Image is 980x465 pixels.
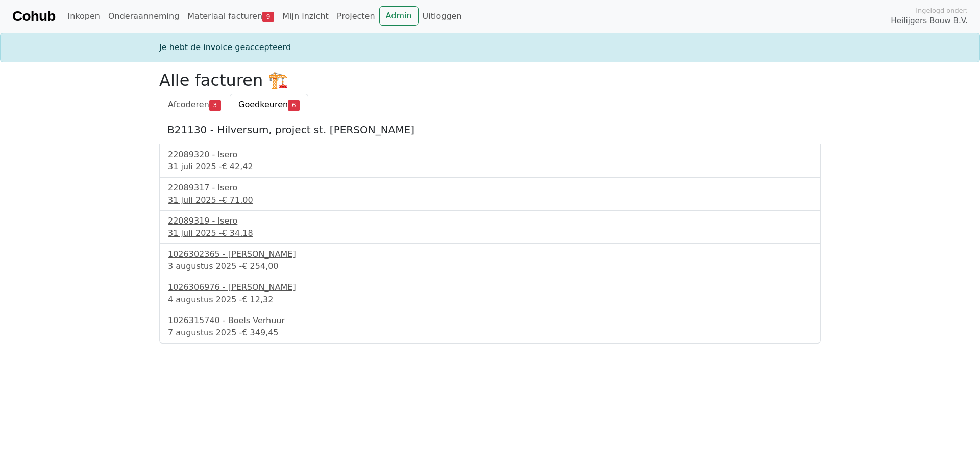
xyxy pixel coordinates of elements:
a: Mijn inzicht [278,6,333,27]
div: Je hebt de invoice geaccepteerd [153,41,827,54]
a: 1026315740 - Boels Verhuur7 augustus 2025 -€ 349,45 [168,314,812,339]
div: 22089320 - Isero [168,149,812,161]
a: Inkopen [63,6,104,27]
div: 1026315740 - Boels Verhuur [168,314,812,327]
a: Materiaal facturen9 [183,6,278,27]
div: 22089317 - Isero [168,182,812,194]
div: 31 juli 2025 - [168,161,812,173]
a: Projecten [333,6,379,27]
span: Heilijgers Bouw B.V. [891,15,968,27]
span: Ingelogd onder: [916,6,968,15]
span: € 71,00 [222,195,253,205]
span: 6 [288,100,300,110]
a: Cohub [12,4,55,29]
div: 7 augustus 2025 - [168,327,812,339]
div: 1026306976 - [PERSON_NAME] [168,281,812,293]
a: 22089320 - Isero31 juli 2025 -€ 42,42 [168,149,812,173]
span: € 42,42 [222,162,253,172]
span: 9 [262,12,274,22]
a: Admin [379,6,419,26]
span: 3 [209,100,221,110]
a: Uitloggen [419,6,466,27]
span: € 12,32 [242,295,273,304]
span: Afcoderen [168,100,209,109]
h5: B21130 - Hilversum, project st. [PERSON_NAME] [167,124,813,136]
div: 4 augustus 2025 - [168,293,812,306]
span: € 254,00 [242,261,278,271]
div: 3 augustus 2025 - [168,260,812,273]
a: 1026302365 - [PERSON_NAME]3 augustus 2025 -€ 254,00 [168,248,812,273]
a: Onderaanneming [104,6,183,27]
span: Goedkeuren [238,100,288,109]
a: 1026306976 - [PERSON_NAME]4 augustus 2025 -€ 12,32 [168,281,812,306]
a: 22089317 - Isero31 juli 2025 -€ 71,00 [168,182,812,206]
a: Afcoderen3 [159,94,230,115]
a: 22089319 - Isero31 juli 2025 -€ 34,18 [168,215,812,239]
div: 1026302365 - [PERSON_NAME] [168,248,812,260]
a: Goedkeuren6 [230,94,308,115]
h2: Alle facturen 🏗️ [159,70,821,90]
div: 31 juli 2025 - [168,227,812,239]
div: 22089319 - Isero [168,215,812,227]
span: € 34,18 [222,228,253,238]
div: 31 juli 2025 - [168,194,812,206]
span: € 349,45 [242,328,278,337]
